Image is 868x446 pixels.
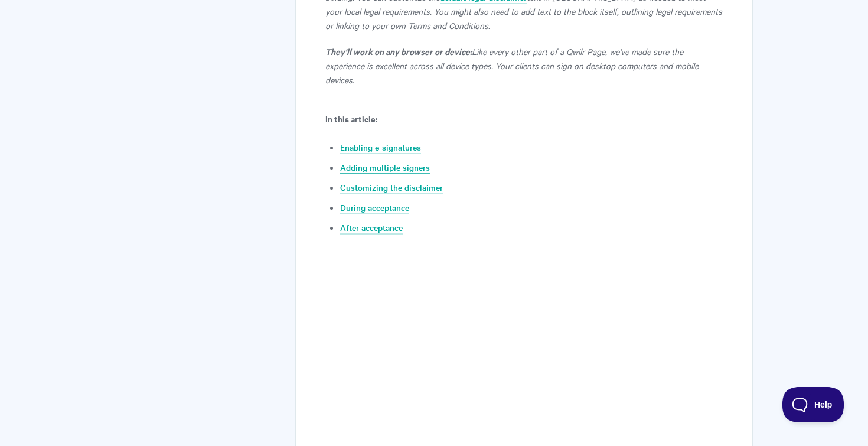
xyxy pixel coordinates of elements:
[325,112,377,125] b: In this article:
[325,45,472,57] strong: They'll work on any browser or device:
[340,201,409,214] a: During acceptance
[340,181,443,194] a: Customizing the disclaimer
[340,141,421,154] a: Enabling e-signatures
[782,387,844,422] iframe: Toggle Customer Support
[340,222,403,235] a: After acceptance
[340,161,430,174] a: Adding multiple signers
[325,45,699,86] em: Like every other part of a Qwilr Page, we've made sure the experience is excellent across all dev...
